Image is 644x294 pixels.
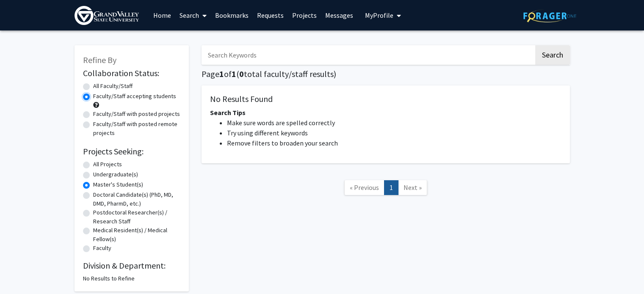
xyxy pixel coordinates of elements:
label: All Projects [93,160,122,169]
label: Master's Student(s) [93,180,143,189]
a: 1 [384,180,398,195]
h2: Collaboration Status: [83,68,180,78]
span: « Previous [350,183,379,192]
span: 1 [232,69,236,79]
a: Home [149,0,175,30]
label: Postdoctoral Researcher(s) / Research Staff [93,208,180,226]
span: 1 [219,69,224,79]
a: Next Page [398,180,427,195]
label: Faculty/Staff accepting students [93,92,176,101]
img: Grand Valley State University Logo [75,6,139,25]
label: Faculty/Staff with posted projects [93,110,180,118]
button: Search [535,45,570,65]
label: Faculty/Staff with posted remote projects [93,120,180,137]
a: Requests [253,0,288,30]
a: Search [175,0,211,30]
h5: No Results Found [210,94,561,104]
label: Medical Resident(s) / Medical Fellow(s) [93,226,180,244]
a: Projects [288,0,321,30]
img: ForagerOne Logo [523,9,576,22]
label: All Faculty/Staff [93,82,133,91]
label: Undergraduate(s) [93,170,138,179]
label: Faculty [93,244,111,253]
span: Next » [404,183,422,192]
span: 0 [239,69,244,79]
a: Bookmarks [211,0,253,30]
h1: Page of ( total faculty/staff results) [202,69,570,79]
nav: Page navigation [202,172,570,206]
input: Search Keywords [202,45,534,65]
label: Doctoral Candidate(s) (PhD, MD, DMD, PharmD, etc.) [93,190,180,208]
div: No Results to Refine [83,274,180,283]
li: Make sure words are spelled correctly [227,118,561,128]
h2: Projects Seeking: [83,146,180,157]
iframe: Chat [6,256,36,288]
li: Try using different keywords [227,128,561,138]
span: Refine By [83,55,116,65]
h2: Division & Department: [83,261,180,271]
span: Search Tips [210,108,246,117]
li: Remove filters to broaden your search [227,138,561,148]
span: My Profile [365,11,393,19]
a: Messages [321,0,357,30]
a: Previous Page [344,180,384,195]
